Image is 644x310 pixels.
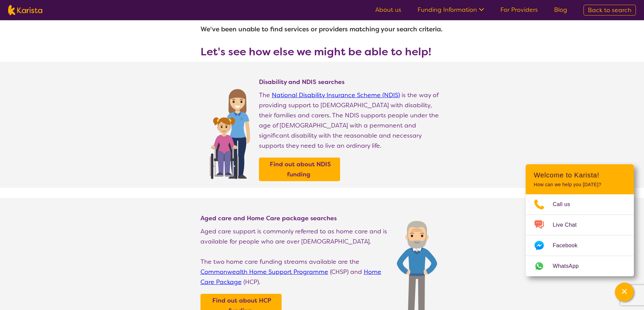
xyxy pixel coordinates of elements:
[418,6,484,14] a: Funding Information
[554,6,567,14] a: Blog
[526,164,634,276] div: Channel Menu
[272,91,400,99] a: National Disability Insurance Scheme (NDIS)
[8,5,42,15] img: Karista logo
[200,46,444,58] h3: Let's see how else we might be able to help!
[200,257,390,287] p: The two home care funding streams available are the (CHSP) and (HCP).
[207,85,252,179] img: Find NDIS and Disability services and providers
[200,268,328,276] a: Commonwealth Home Support Programme
[615,283,634,302] button: Channel Menu
[259,90,444,151] p: The is the way of providing support to [DEMOGRAPHIC_DATA] with disability, their families and car...
[200,226,390,247] p: Aged care support is commonly referred to as home care and is available for people who are over [...
[553,261,587,271] span: WhatsApp
[200,214,390,222] h4: Aged care and Home Care package searches
[261,159,338,179] a: Find out about NDIS funding
[553,199,578,209] span: Call us
[259,78,444,86] h4: Disability and NDIS searches
[200,21,444,37] h1: We've been unable to find services or providers matching your search criteria.
[553,220,585,230] span: Live Chat
[534,171,626,179] h2: Welcome to Karista!
[588,6,631,14] span: Back to search
[270,160,331,178] b: Find out about NDIS funding
[553,241,586,251] span: Facebook
[583,5,636,16] a: Back to search
[526,194,634,276] ul: Choose channel
[375,6,401,14] a: About us
[534,182,626,188] p: How can we help you [DATE]?
[500,6,538,14] a: For Providers
[526,256,634,276] a: Web link opens in a new tab.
